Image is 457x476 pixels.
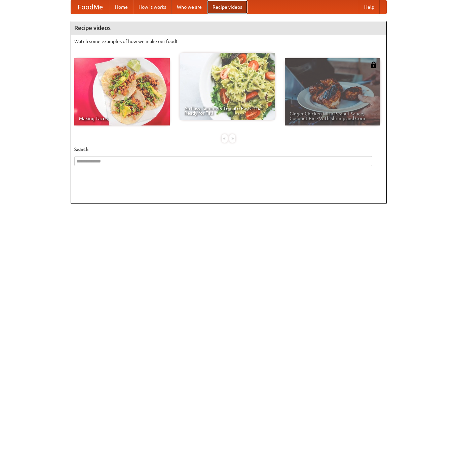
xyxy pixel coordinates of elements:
p: Watch some examples of how we make our food! [74,38,383,45]
div: « [222,134,228,143]
a: How it works [133,0,172,14]
a: Who we are [172,0,207,14]
a: Making Tacos [74,58,170,125]
a: An Easy, Summery Tomato Pasta That's Ready for Fall [180,53,275,120]
span: Making Tacos [79,116,165,121]
div: » [229,134,235,143]
a: Recipe videos [207,0,247,14]
span: An Easy, Summery Tomato Pasta That's Ready for Fall [184,106,270,115]
a: FoodMe [71,0,110,14]
a: Home [110,0,133,14]
img: 483408.png [370,62,377,68]
a: Help [359,0,380,14]
h4: Recipe videos [71,21,386,35]
h5: Search [74,146,383,153]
